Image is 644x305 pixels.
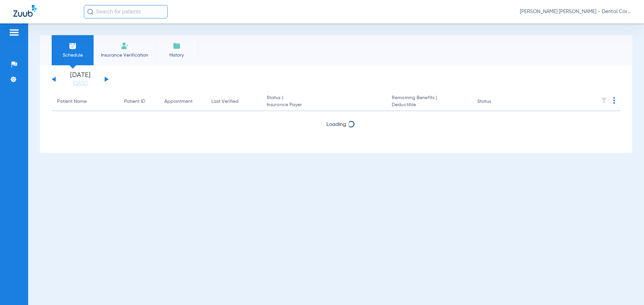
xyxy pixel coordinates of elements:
[261,92,386,111] th: Status |
[164,98,193,105] div: Appointment
[60,72,100,87] li: [DATE]
[124,98,145,105] div: Patient ID
[99,52,151,59] span: Insurance Verification
[9,28,19,36] img: hamburger-icon
[69,42,77,50] img: Schedule
[124,98,154,105] div: Patient ID
[121,42,129,50] img: Manual Insurance Verification
[267,101,381,108] span: Insurance Payer
[84,5,168,18] input: Search for patients
[13,5,37,17] img: Zuub Logo
[472,92,517,111] th: Status
[520,8,631,15] span: [PERSON_NAME] [PERSON_NAME] - Dental Care of [PERSON_NAME]
[161,52,193,59] span: History
[386,92,472,111] th: Remaining Benefits |
[87,9,93,15] img: Search Icon
[392,101,466,108] span: Deductible
[164,98,201,105] div: Appointment
[613,97,615,104] img: group-dot-blue.svg
[57,52,89,59] span: Schedule
[173,42,181,50] img: History
[57,98,87,105] div: Patient Name
[60,80,100,87] a: [DATE]
[211,98,238,105] div: Last Verified
[601,97,607,104] img: filter.svg
[211,98,256,105] div: Last Verified
[57,98,113,105] div: Patient Name
[326,122,346,127] span: Loading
